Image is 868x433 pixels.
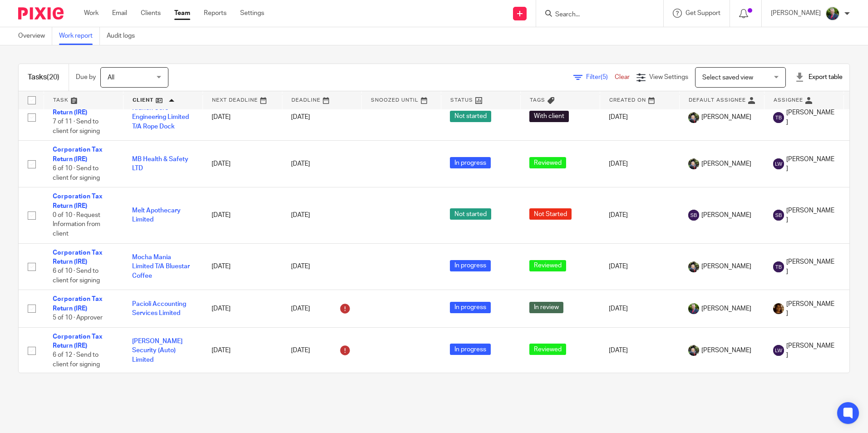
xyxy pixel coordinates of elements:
[53,296,103,311] a: Corporation Tax Return (IRE)
[108,74,114,81] span: All
[28,73,59,82] h1: Tasks
[688,261,699,272] img: Jade.jpeg
[773,261,784,272] img: svg%3E
[688,345,699,356] img: Jade.jpeg
[132,254,190,279] a: Mocha Mania Limited T/A Bluestar Coffee
[529,344,566,355] span: Reviewed
[291,159,352,168] div: [DATE]
[701,346,751,355] span: [PERSON_NAME]
[174,9,190,18] a: Team
[771,9,821,18] p: [PERSON_NAME]
[786,155,834,173] span: [PERSON_NAME]
[107,27,142,45] a: Audit logs
[786,108,834,127] span: [PERSON_NAME]
[600,327,679,374] td: [DATE]
[615,74,630,80] a: Clear
[795,73,843,82] div: Export table
[47,74,59,81] span: (20)
[202,327,282,374] td: [DATE]
[240,9,264,18] a: Settings
[786,206,834,225] span: [PERSON_NAME]
[132,156,188,172] a: MB Health & Safety LTD
[53,212,100,237] span: 0 of 10 · Request Information from client
[204,9,227,18] a: Reports
[701,262,751,271] span: [PERSON_NAME]
[53,334,103,349] a: Corporation Tax Return (IRE)
[825,6,840,21] img: download.png
[688,112,699,123] img: Jade.jpeg
[53,268,100,284] span: 6 of 10 · Send to client for signing
[291,343,352,358] div: [DATE]
[53,315,103,321] span: 5 of 10 · Approver
[586,74,615,80] span: Filter
[600,141,679,187] td: [DATE]
[112,9,127,18] a: Email
[554,11,636,19] input: Search
[291,211,352,220] div: [DATE]
[773,112,784,123] img: svg%3E
[773,210,784,221] img: svg%3E
[202,187,282,243] td: [DATE]
[649,74,688,80] span: View Settings
[786,257,834,276] span: [PERSON_NAME]
[529,302,563,313] span: In review
[291,113,352,122] div: [DATE]
[450,111,491,122] span: Not started
[53,119,100,135] span: 7 of 11 · Send to client for signing
[450,208,491,220] span: Not started
[53,147,103,162] a: Corporation Tax Return (IRE)
[202,243,282,290] td: [DATE]
[601,74,608,80] span: (5)
[53,352,100,368] span: 6 of 12 · Send to client for signing
[786,300,834,318] span: [PERSON_NAME]
[529,260,566,271] span: Reviewed
[450,260,491,271] span: In progress
[600,187,679,243] td: [DATE]
[202,290,282,327] td: [DATE]
[202,141,282,187] td: [DATE]
[141,9,161,18] a: Clients
[76,73,96,82] p: Due by
[529,208,572,220] span: Not Started
[53,165,100,181] span: 6 of 10 · Send to client for signing
[84,9,99,18] a: Work
[18,7,64,20] img: Pixie
[132,105,189,130] a: Kraken Core Engineering Limited T/A Rope Dock
[600,290,679,327] td: [DATE]
[291,262,352,271] div: [DATE]
[450,302,491,313] span: In progress
[291,301,352,316] div: [DATE]
[702,74,753,81] span: Select saved view
[701,304,751,313] span: [PERSON_NAME]
[686,10,720,16] span: Get Support
[450,344,491,355] span: In progress
[529,157,566,168] span: Reviewed
[529,111,569,122] span: With client
[53,250,103,265] a: Corporation Tax Return (IRE)
[600,243,679,290] td: [DATE]
[202,94,282,141] td: [DATE]
[18,27,52,45] a: Overview
[773,345,784,356] img: svg%3E
[600,94,679,141] td: [DATE]
[773,303,784,314] img: Arvinder.jpeg
[688,210,699,221] img: svg%3E
[132,207,181,223] a: Melt Apothecary Limited
[53,193,103,209] a: Corporation Tax Return (IRE)
[530,98,545,103] span: Tags
[701,113,751,122] span: [PERSON_NAME]
[701,211,751,220] span: [PERSON_NAME]
[688,303,699,314] img: download.png
[450,157,491,168] span: In progress
[773,158,784,169] img: svg%3E
[132,301,186,316] a: Pacioli Accounting Services Limited
[132,338,182,363] a: [PERSON_NAME] Security (Auto) Limited
[59,27,100,45] a: Work report
[786,341,834,360] span: [PERSON_NAME]
[688,158,699,169] img: Jade.jpeg
[701,159,751,168] span: [PERSON_NAME]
